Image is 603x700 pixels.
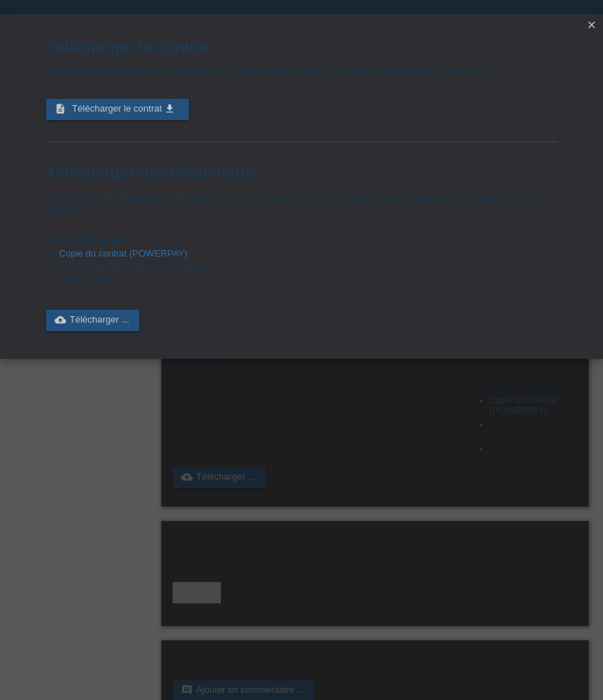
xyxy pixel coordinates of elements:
i: description [55,103,66,114]
h1: Télécharger le contrat [46,38,557,56]
a: cloud_uploadTélécharger ... [46,310,139,331]
i: close [586,19,597,31]
li: Reçu d'achat [59,275,557,289]
a: close [582,18,601,34]
i: cloud_upload [55,314,66,325]
p: N'oubliez pas de télécharger et de confirmer les documents requis. Ce n'est qu'alors que l'achat ... [46,192,557,213]
li: Carte d'identité / copie du passeport [59,262,557,275]
i: get_app [164,103,175,114]
a: Copie du contrat (POWERPAY) [59,248,188,259]
a: description Télécharger le contrat get_app [46,99,189,120]
p: Veuillez télécharger le contrat maintenant. Ensuite, veuillez l‘imprimer, le signer et le faire s... [46,67,557,77]
h1: Télécharger des documents [46,163,557,181]
h4: Documents requis [46,235,557,245]
span: Télécharger le contrat [72,103,161,114]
